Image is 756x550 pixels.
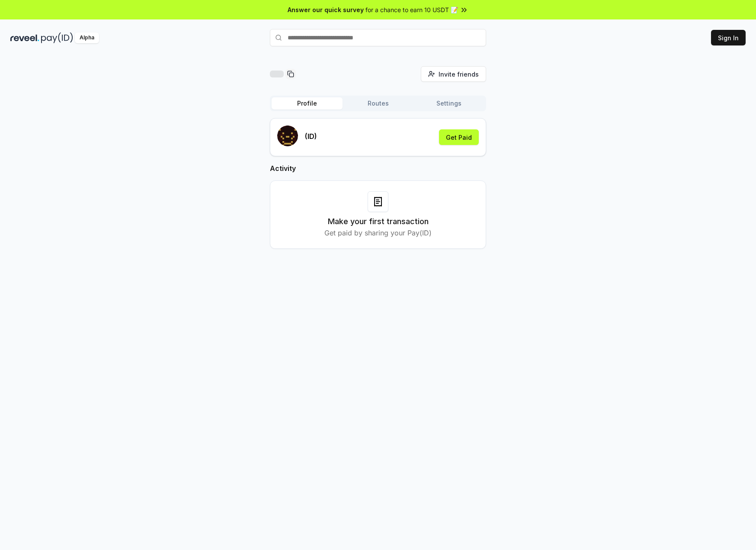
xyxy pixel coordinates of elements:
button: Get Paid [439,129,479,145]
h3: Make your first transaction [328,215,429,228]
span: Answer our quick survey [288,5,364,14]
button: Settings [413,97,484,109]
h2: Activity [270,163,486,174]
button: Sign In [711,30,746,45]
img: reveel_dark [10,32,39,43]
p: Get paid by sharing your Pay(ID) [324,228,432,238]
button: Routes [343,97,413,109]
span: Invite friends [439,70,479,79]
p: (ID) [305,131,317,142]
button: Invite friends [421,66,486,82]
span: for a chance to earn 10 USDT 📝 [365,5,458,14]
img: pay_id [41,32,73,43]
button: Profile [272,97,343,109]
div: Alpha [75,32,99,43]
